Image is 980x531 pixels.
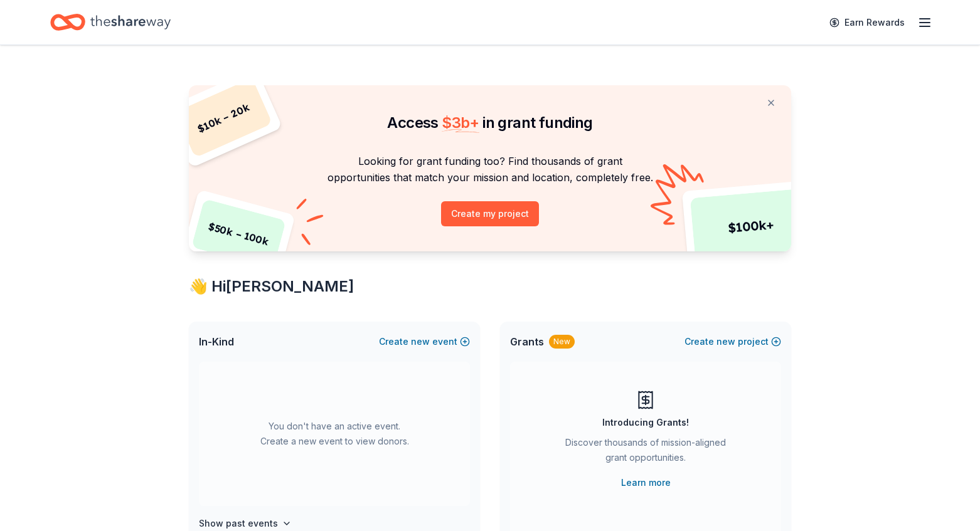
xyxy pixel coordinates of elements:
span: In-Kind [199,334,234,349]
button: Show past events [199,516,292,531]
div: New [549,335,575,349]
a: Learn more [621,475,671,490]
div: You don't have an active event. Create a new event to view donors. [199,362,470,506]
span: Grants [510,334,544,349]
div: 👋 Hi [PERSON_NAME] [189,276,791,297]
div: $ 10k – 20k [175,78,273,158]
a: Home [50,8,171,37]
span: Access in grant funding [387,113,592,132]
div: Introducing Grants! [602,415,689,430]
button: Createnewproject [684,334,781,349]
span: $ 3b + [442,113,479,132]
div: Discover thousands of mission-aligned grant opportunities. [560,435,731,470]
p: Looking for grant funding too? Find thousands of grant opportunities that match your mission and ... [204,153,776,186]
a: Earn Rewards [822,11,912,34]
span: new [716,334,735,349]
h4: Show past events [199,516,278,531]
button: Create my project [441,201,539,226]
button: Createnewevent [379,334,470,349]
span: new [411,334,430,349]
